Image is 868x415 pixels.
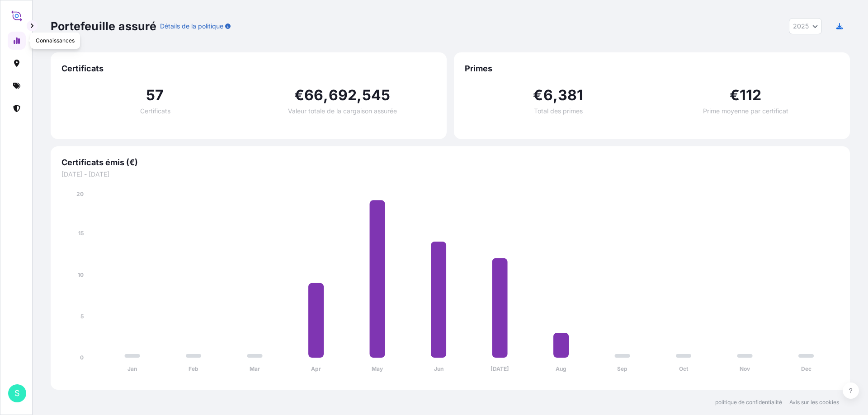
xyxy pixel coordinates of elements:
tspan: Dec [801,365,811,372]
tspan: Jun [434,365,443,372]
font: , [357,86,362,104]
tspan: Feb [189,365,198,372]
button: Sélecteur d'année [789,18,822,34]
font: Détails de la politique [160,22,223,30]
a: politique de confidentialité [715,399,782,406]
font: 545 [362,86,391,104]
font: Certificats [61,64,104,73]
tspan: May [372,365,383,372]
font: Prime moyenne par certificat [703,107,788,115]
font: Connaissances [36,37,75,44]
font: S [14,388,20,398]
tspan: 20 [76,191,84,197]
a: Avis sur les cookies [789,399,839,406]
font: € [294,86,304,104]
font: € [533,86,543,104]
tspan: [DATE] [491,365,509,372]
tspan: 10 [78,271,84,278]
tspan: Jan [127,365,137,372]
font: , [323,86,328,104]
font: 6 [543,86,553,104]
font: 66 [304,86,323,104]
font: Certificats émis (€) [61,158,138,167]
tspan: Aug [556,365,566,372]
tspan: 15 [78,230,84,237]
font: Primes [465,64,492,73]
font: [DATE] - [DATE] [61,170,109,178]
font: 2025 [793,22,809,30]
font: Valeur totale de la cargaison assurée [288,107,397,115]
font: 112 [740,86,762,104]
tspan: 0 [80,354,84,361]
tspan: Mar [250,365,260,372]
font: Certificats [140,107,170,115]
tspan: Oct [679,365,689,372]
font: Portefeuille assuré [51,19,156,33]
tspan: Apr [311,365,321,372]
font: , [553,86,558,104]
font: € [730,86,740,104]
tspan: Nov [740,365,750,372]
font: Total des primes [534,107,583,115]
tspan: 5 [80,313,84,320]
font: 57 [146,86,164,104]
tspan: Sep [617,365,627,372]
font: 381 [558,86,584,104]
font: 692 [329,86,357,104]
